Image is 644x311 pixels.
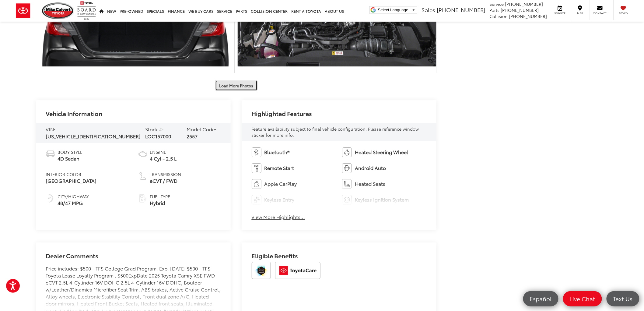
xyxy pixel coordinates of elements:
span: Service [490,1,504,7]
span: Text Us [610,295,636,302]
img: Toyota Safety Sense Mike Calvert Toyota Houston TX [252,262,271,279]
span: City/Highway [58,193,89,200]
img: Mike Calvert Toyota [42,2,74,19]
span: Saved [617,11,630,15]
span: Fuel Type [150,193,170,200]
span: Heated Steering Wheel [355,149,408,156]
img: Apple CarPlay [252,179,261,189]
img: Android Auto [342,163,352,173]
span: Select Language [378,8,408,12]
span: Live Chat [567,295,598,302]
span: Service [553,11,567,15]
span: [PHONE_NUMBER] [501,7,539,13]
span: LOC157000 [145,133,171,140]
span: 2557 [187,133,198,140]
span: [PHONE_NUMBER] [505,1,543,7]
a: Select Language​ [378,8,416,12]
span: Español [527,295,555,302]
span: [PHONE_NUMBER] [437,6,485,14]
span: eCVT / FWD [150,177,181,184]
span: Engine [150,149,177,155]
div: Price includes: $500 - TFS College Grad Program. Exp. [DATE] $500 - TFS Toyota Lease Loyalty Prog... [46,265,221,311]
h2: Eligible Benefits [252,252,427,262]
img: Bluetooth® [252,147,261,157]
span: Parts [490,7,500,13]
span: Android Auto [355,164,386,171]
img: Remote Start [252,163,261,173]
span: ▼ [412,8,416,12]
span: [PHONE_NUMBER] [509,13,547,19]
span: Sales [422,6,435,14]
h2: Dealer Comments [46,252,221,265]
a: Live Chat [563,291,602,306]
button: View More Highlights... [252,214,305,221]
h2: Vehicle Information [46,110,102,117]
a: Text Us [607,291,639,306]
span: Body Style [58,149,82,155]
span: 48/47 MPG [58,200,89,207]
span: Model Code: [187,125,217,133]
img: Heated Seats [342,179,352,189]
a: Español [523,291,558,306]
span: Interior Color [46,171,96,177]
span: Feature availability subject to final vehicle configuration. Please reference window sticker for ... [252,126,419,138]
span: 4 Cyl - 2.5 L [150,155,177,162]
span: Boulder [46,177,96,184]
span: Hybrid [150,200,170,207]
h2: Highlighted Features [252,110,312,117]
span: Bluetooth® [264,149,290,156]
span: Contact [593,11,607,15]
img: Fuel Economy [46,193,55,203]
span: [US_VEHICLE_IDENTIFICATION_NUMBER] [46,133,141,140]
span: Map [573,11,587,15]
span: Transmission [150,171,181,177]
img: ToyotaCare Mike Calvert Toyota Houston TX [275,262,320,279]
span: 4D Sedan [58,155,82,162]
span: VIN: [46,125,55,133]
span: ​ [410,8,410,12]
button: Load More Photos [215,80,257,91]
img: Heated Steering Wheel [342,147,352,157]
span: Collision [490,13,508,19]
span: Stock #: [145,125,164,133]
span: Remote Start [264,164,294,171]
